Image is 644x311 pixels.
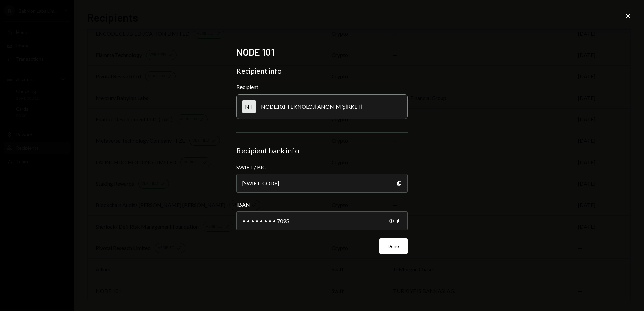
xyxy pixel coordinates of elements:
label: IBAN [236,201,408,209]
div: • • • • • • • • 7095 [236,211,408,230]
div: Recipient bank info [236,146,408,155]
button: Done [379,238,408,254]
div: NT [242,100,256,113]
div: NODE101 TEKNOLOJİ ANONİM ŞİRKETİ [261,103,362,110]
h2: NODE 101 [236,46,408,59]
div: [SWIFT_CODE] [236,174,408,193]
div: Recipient [236,84,408,90]
div: Recipient info [236,66,408,76]
label: SWIFT / BIC [236,163,408,171]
